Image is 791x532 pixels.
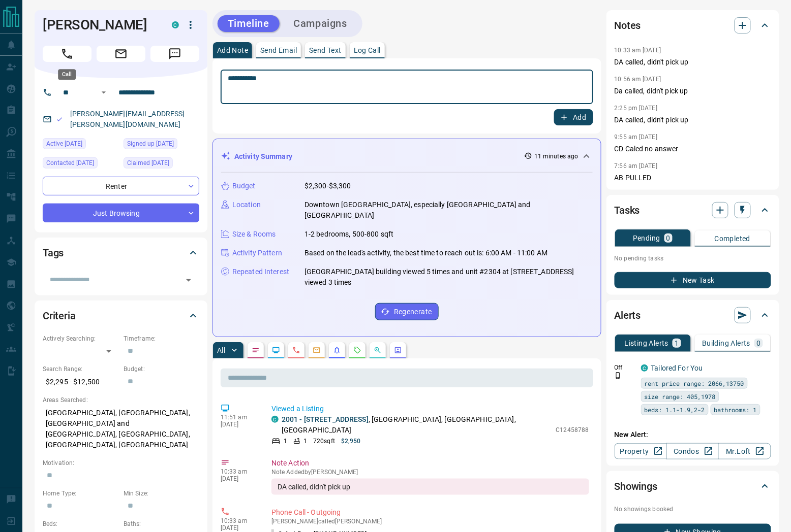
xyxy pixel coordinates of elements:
[305,181,351,191] p: $2,300-$3,300
[615,105,658,112] p: 2:25 pm [DATE]
[127,158,169,168] span: Claimed [DATE]
[234,151,292,162] p: Activity Summary
[46,139,82,149] span: Active [DATE]
[127,139,174,149] span: Signed up [DATE]
[70,110,185,128] a: [PERSON_NAME][EMAIL_ADDRESS][PERSON_NAME][DOMAIN_NAME]
[633,235,660,242] p: Pending
[284,437,287,446] p: 1
[675,340,679,347] p: 1
[221,475,256,482] p: [DATE]
[271,507,589,518] p: Phone Call - Outgoing
[43,138,118,152] div: Sun Oct 12 2025
[305,199,593,221] p: Downtown [GEOGRAPHIC_DATA], especially [GEOGRAPHIC_DATA] and [GEOGRAPHIC_DATA]
[714,405,757,415] span: bathrooms: 1
[221,468,256,475] p: 10:33 am
[43,204,199,222] div: Just Browsing
[221,147,593,166] div: Activity Summary11 minutes ago
[615,57,771,68] p: DA called, didn't pick up
[615,17,641,34] h2: Notes
[615,372,622,379] svg: Push Notification Only
[232,248,282,258] p: Activity Pattern
[124,489,199,498] p: Min Size:
[221,414,256,421] p: 11:51 am
[615,505,771,514] p: No showings booked
[232,229,276,240] p: Size & Rooms
[534,152,579,161] p: 11 minutes ago
[43,245,64,261] h2: Tags
[43,308,76,324] h2: Criteria
[615,198,771,222] div: Tasks
[43,334,118,343] p: Actively Searching:
[615,307,641,323] h2: Alerts
[43,374,118,390] p: $2,295 - $12,500
[43,304,199,328] div: Criteria
[305,248,547,258] p: Based on the lead's activity, the best time to reach out is: 6:00 AM - 11:00 AM
[181,273,196,287] button: Open
[651,364,703,372] a: Tailored For You
[271,404,589,414] p: Viewed a Listing
[98,86,110,98] button: Open
[43,458,199,468] p: Motivation:
[46,158,94,168] span: Contacted [DATE]
[615,115,771,125] p: DA called, didn't pick up
[272,346,280,354] svg: Lead Browsing Activity
[43,489,118,498] p: Home Type:
[271,416,279,423] div: condos.ca
[625,340,669,347] p: Listing Alerts
[615,272,771,288] button: New Task
[615,144,771,154] p: CD Caled no answer
[43,395,199,405] p: Areas Searched:
[641,364,648,372] div: condos.ca
[756,340,760,347] p: 0
[217,347,225,354] p: All
[43,519,118,528] p: Beds:
[43,364,118,374] p: Search Range:
[715,235,751,242] p: Completed
[221,517,256,524] p: 10:33 am
[615,134,658,141] p: 9:55 am [DATE]
[124,519,199,528] p: Baths:
[394,346,402,354] svg: Agent Actions
[354,47,381,54] p: Log Call
[282,414,551,436] p: , [GEOGRAPHIC_DATA], [GEOGRAPHIC_DATA], [GEOGRAPHIC_DATA]
[645,405,705,415] span: beds: 1.1-1.9,2-2
[615,173,771,183] p: AB PULLED
[150,46,199,62] span: Message
[232,199,261,210] p: Location
[615,162,658,170] p: 7:56 am [DATE]
[556,425,589,435] p: C12458788
[43,241,199,265] div: Tags
[645,391,716,402] span: size range: 405,1978
[232,181,256,191] p: Budget
[341,437,361,446] p: $2,950
[172,21,179,28] div: condos.ca
[284,15,357,32] button: Campaigns
[124,157,199,172] div: Fri Sep 19 2025
[43,177,199,195] div: Renter
[303,437,307,446] p: 1
[615,303,771,327] div: Alerts
[615,13,771,38] div: Notes
[615,76,661,83] p: 10:56 am [DATE]
[305,229,393,240] p: 1-2 bedrooms, 500-800 sqft
[43,17,157,33] h1: [PERSON_NAME]
[271,469,589,476] p: Note Added by [PERSON_NAME]
[221,421,256,428] p: [DATE]
[666,443,719,459] a: Condos
[221,524,256,531] p: [DATE]
[56,116,63,123] svg: Email Valid
[666,235,671,242] p: 0
[271,518,589,525] p: [PERSON_NAME] called [PERSON_NAME]
[97,46,145,62] span: Email
[615,251,771,266] p: No pending tasks
[124,138,199,152] div: Fri Sep 19 2025
[271,479,589,495] div: DA called, didn't pick up
[271,458,589,469] p: Note Action
[43,405,199,453] p: [GEOGRAPHIC_DATA], [GEOGRAPHIC_DATA], [GEOGRAPHIC_DATA] and [GEOGRAPHIC_DATA], [GEOGRAPHIC_DATA],...
[615,47,661,54] p: 10:33 am [DATE]
[43,46,92,62] span: Call
[218,15,280,32] button: Timeline
[615,429,771,440] p: New Alert:
[313,346,321,354] svg: Emails
[43,157,118,172] div: Thu Oct 09 2025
